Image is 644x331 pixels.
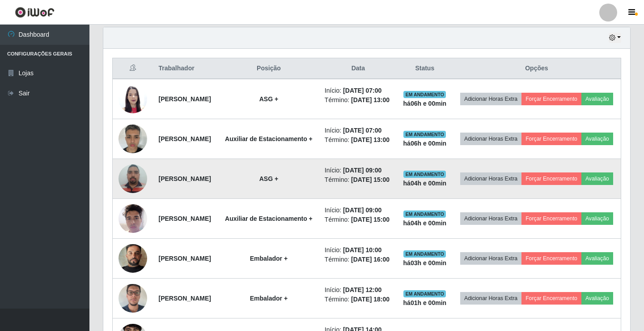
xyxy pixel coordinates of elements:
span: EM ANDAMENTO [403,171,446,178]
strong: há 01 h e 00 min [403,299,447,306]
img: 1686264689334.jpeg [119,159,147,198]
img: 1740418670523.jpeg [119,279,147,317]
button: Adicionar Horas Extra [460,252,521,265]
li: Término: [325,135,392,145]
strong: há 04 h e 00 min [403,219,447,227]
button: Forçar Encerramento [521,252,581,265]
button: Avaliação [581,252,613,265]
button: Adicionar Horas Extra [460,172,521,185]
button: Avaliação [581,133,613,145]
li: Término: [325,215,392,224]
strong: Embalador + [250,295,288,302]
time: [DATE] 07:00 [343,87,381,94]
li: Término: [325,295,392,304]
time: [DATE] 10:00 [343,246,381,254]
time: [DATE] 15:00 [351,216,390,223]
button: Adicionar Horas Extra [460,93,521,105]
span: EM ANDAMENTO [403,91,446,98]
li: Término: [325,255,392,264]
button: Avaliação [581,212,613,225]
time: [DATE] 18:00 [351,296,390,303]
button: Adicionar Horas Extra [460,292,521,305]
li: Início: [325,86,392,95]
span: EM ANDAMENTO [403,131,446,138]
strong: [PERSON_NAME] [159,175,211,182]
time: [DATE] 09:00 [343,206,381,214]
button: Forçar Encerramento [521,292,581,305]
button: Forçar Encerramento [521,93,581,105]
button: Forçar Encerramento [521,212,581,225]
strong: há 06 h e 00 min [403,100,447,107]
strong: ASG + [259,95,278,103]
span: EM ANDAMENTO [403,250,446,258]
th: Trabalhador [153,58,218,79]
time: [DATE] 07:00 [343,127,381,134]
time: [DATE] 09:00 [343,167,381,174]
img: CoreUI Logo [15,7,55,18]
li: Início: [325,126,392,135]
li: Término: [325,95,392,105]
strong: há 06 h e 00 min [403,140,447,147]
li: Início: [325,206,392,215]
time: [DATE] 13:00 [351,136,390,143]
button: Forçar Encerramento [521,133,581,145]
span: EM ANDAMENTO [403,290,446,297]
strong: [PERSON_NAME] [159,255,211,262]
time: [DATE] 15:00 [351,176,390,183]
img: 1753187317343.jpeg [119,120,147,158]
button: Forçar Encerramento [521,172,581,185]
li: Início: [325,245,392,255]
img: 1732967695446.jpeg [119,80,147,118]
button: Avaliação [581,172,613,185]
button: Adicionar Horas Extra [460,212,521,225]
strong: Auxiliar de Estacionamento + [225,135,313,142]
th: Opções [453,58,621,79]
th: Data [319,58,397,79]
strong: há 03 h e 00 min [403,259,447,267]
time: [DATE] 12:00 [343,286,381,293]
li: Início: [325,166,392,175]
button: Adicionar Horas Extra [460,133,521,145]
time: [DATE] 16:00 [351,256,390,263]
strong: [PERSON_NAME] [159,215,211,222]
th: Status [397,58,453,79]
button: Avaliação [581,292,613,305]
strong: ASG + [259,175,278,182]
strong: [PERSON_NAME] [159,135,211,142]
span: EM ANDAMENTO [403,211,446,218]
strong: [PERSON_NAME] [159,295,211,302]
li: Início: [325,285,392,295]
strong: Auxiliar de Estacionamento + [225,215,313,222]
li: Término: [325,175,392,185]
img: 1725546046209.jpeg [119,199,147,237]
button: Avaliação [581,93,613,105]
strong: Embalador + [250,255,288,262]
img: 1732360371404.jpeg [119,233,147,284]
th: Posição [218,58,319,79]
strong: há 04 h e 00 min [403,180,447,187]
strong: [PERSON_NAME] [159,95,211,103]
time: [DATE] 13:00 [351,96,390,103]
